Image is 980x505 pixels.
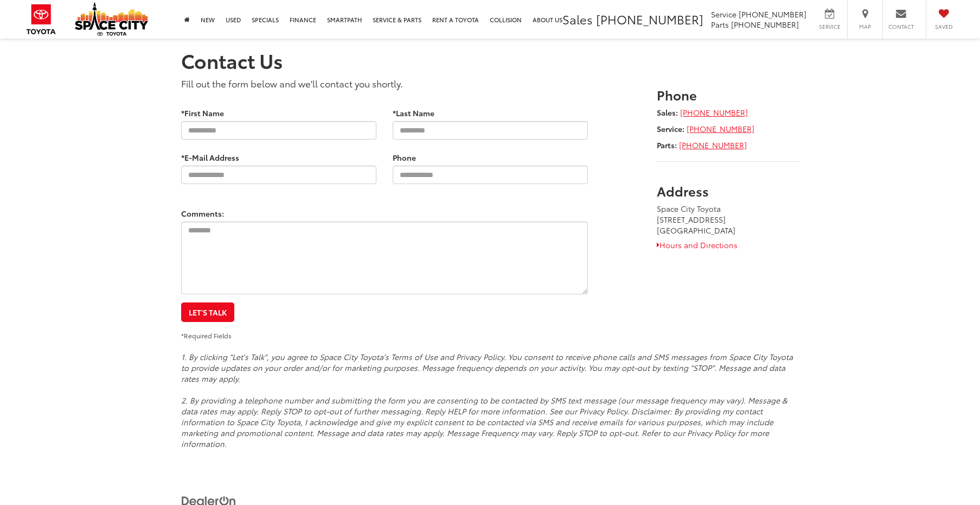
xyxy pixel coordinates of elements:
[181,331,232,340] small: *Required Fields
[711,9,736,20] span: Service
[657,123,684,134] strong: Service:
[75,2,148,36] img: Space City Toyota
[657,203,799,236] address: Space City Toyota [STREET_ADDRESS] [GEOGRAPHIC_DATA]
[181,208,224,219] label: Comments:
[181,152,239,163] label: *E-Mail Address
[393,152,416,163] label: Phone
[731,19,799,30] span: [PHONE_NUMBER]
[853,23,877,30] span: Map
[657,140,677,150] strong: Parts:
[888,23,914,30] span: Contact
[932,23,956,30] span: Saved
[711,19,729,30] span: Parts
[739,9,806,20] span: [PHONE_NUMBER]
[657,239,738,250] a: Hours and Directions
[687,123,754,134] a: [PHONE_NUMBER]
[679,140,747,150] a: [PHONE_NUMBER]
[181,351,793,449] em: 1. By clicking "Let's Talk", you agree to Space City Toyota's Terms of Use and Privacy Policy. Yo...
[657,184,799,198] h3: Address
[181,77,588,90] p: Fill out the form below and we'll contact you shortly.
[562,10,593,28] span: Sales
[181,302,234,322] button: Let's Talk
[657,87,799,102] h3: Phone
[657,107,678,118] strong: Sales:
[181,49,799,71] h1: Contact Us
[596,10,703,28] span: [PHONE_NUMBER]
[181,108,224,118] label: *First Name
[393,108,434,118] label: *Last Name
[680,107,748,118] a: [PHONE_NUMBER]
[817,23,842,30] span: Service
